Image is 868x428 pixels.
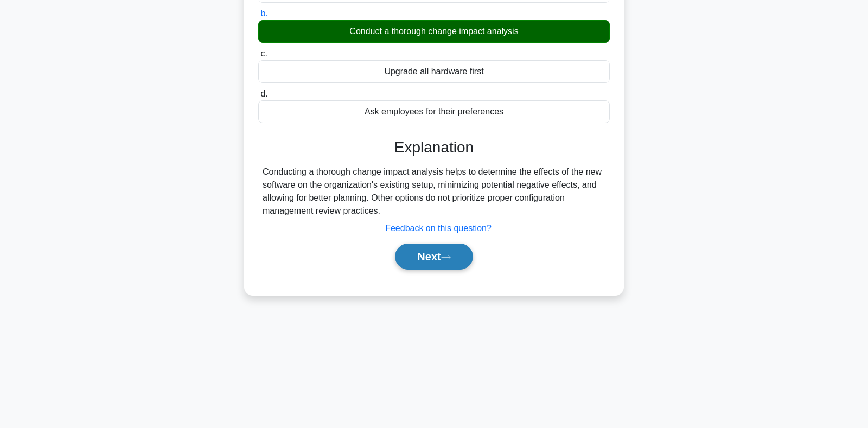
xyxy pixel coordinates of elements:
[260,9,267,18] span: b.
[258,20,610,43] div: Conduct a thorough change impact analysis
[258,100,610,123] div: Ask employees for their preferences
[258,60,610,83] div: Upgrade all hardware first
[395,244,473,270] button: Next
[385,223,492,233] a: Feedback on this question?
[263,165,605,218] div: Conducting a thorough change impact analysis helps to determine the effects of the new software o...
[265,138,603,157] h3: Explanation
[260,89,267,98] span: d.
[260,49,267,58] span: c.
